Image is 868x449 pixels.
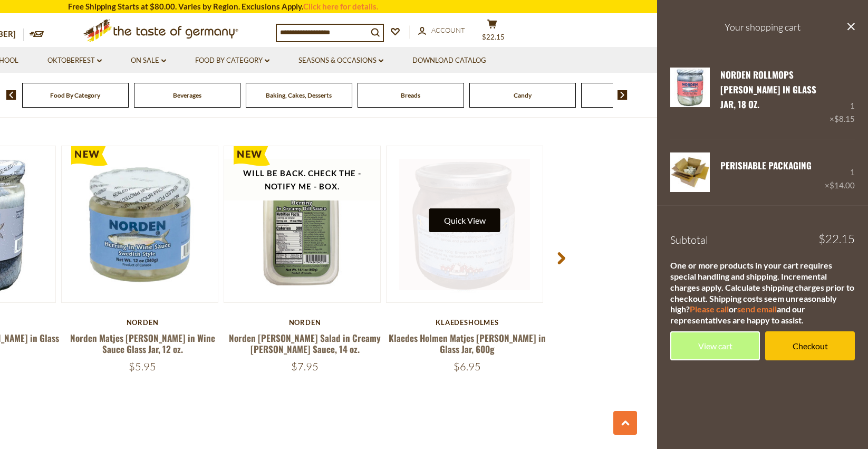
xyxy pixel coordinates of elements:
a: Oktoberfest [47,55,102,66]
a: On Sale [131,55,166,66]
img: Norden Herring in Creamy Dill Sauce [224,146,380,302]
span: $22.15 [818,233,855,245]
span: $6.95 [454,360,481,373]
a: Download Catalog [412,55,486,66]
span: $7.95 [291,360,319,373]
span: Account [431,26,465,34]
a: Seasons & Occasions [298,55,383,66]
a: Click here for details. [303,2,378,11]
a: Food By Category [195,55,269,66]
img: Norden Matjes Herring in Wine Sauce Glass Jar, 12 oz. [62,146,218,302]
div: Norden [224,318,386,327]
a: Please call [690,304,729,314]
span: $8.15 [834,114,855,123]
img: next arrow [618,90,628,100]
span: $5.95 [129,360,156,373]
a: Klaedes Holmen Matjes [PERSON_NAME] in Glass Jar, 600g [389,331,546,356]
a: Norden Rollmops [PERSON_NAME] in Glass Jar, 18 oz. [720,68,816,111]
button: $22.15 [476,19,508,45]
button: Quick View [429,208,500,232]
div: One or more products in your cart requires special handling and shipping. Incremental charges app... [670,260,855,326]
a: send email [737,304,777,314]
img: PERISHABLE Packaging [670,152,710,192]
a: Norden Rollmops Herring in Glass Jar [670,68,710,126]
div: Norden [61,318,224,327]
a: Baking, Cakes, Desserts [266,91,332,99]
span: $14.00 [830,180,855,190]
a: PERISHABLE Packaging [720,159,812,172]
a: Checkout [765,331,855,360]
a: Norden [PERSON_NAME] Salad in Creamy [PERSON_NAME] Sauce, 14 oz. [229,331,381,356]
a: View cart [670,331,760,360]
div: 1 × [825,152,855,192]
a: Account [418,25,465,36]
div: Klaedesholmes [386,318,548,327]
a: Beverages [173,91,201,99]
img: Klaedes Holmen Matjes Herring in Glass Jar, 600g [387,146,543,302]
div: 1 × [830,68,855,126]
img: previous arrow [6,90,16,100]
a: Candy [514,91,532,99]
a: Norden Matjes [PERSON_NAME] in Wine Sauce Glass Jar, 12 oz. [70,331,215,356]
img: Norden Rollmops Herring in Glass Jar [670,68,710,107]
span: Subtotal [670,233,708,246]
a: Breads [401,91,420,99]
span: $22.15 [482,33,505,41]
a: Food By Category [50,91,100,99]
